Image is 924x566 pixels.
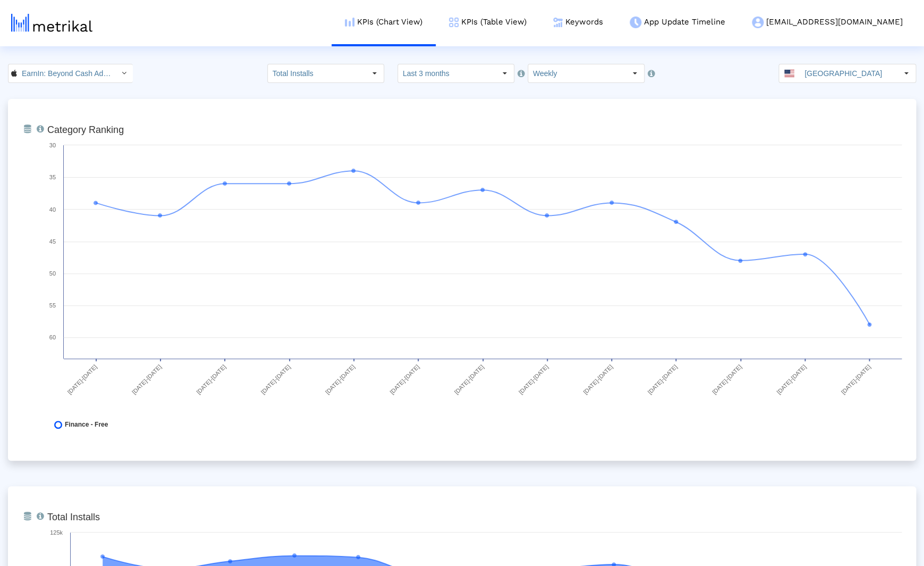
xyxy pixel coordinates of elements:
img: app-update-menu-icon.png [630,16,641,28]
img: keywords.png [553,18,563,27]
div: Select [496,64,514,82]
text: [DATE]-[DATE] [582,363,614,395]
span: Finance - Free [65,421,108,429]
img: metrical-logo-light.png [11,14,92,32]
tspan: Category Ranking [47,124,124,135]
text: [DATE]-[DATE] [195,363,227,395]
text: [DATE]-[DATE] [131,363,163,395]
text: [DATE]-[DATE] [711,363,743,395]
text: 60 [49,334,56,340]
text: 30 [49,142,56,148]
text: [DATE]-[DATE] [518,363,549,395]
text: 40 [49,206,56,213]
div: Select [115,64,133,82]
tspan: Total Installs [47,512,100,522]
text: [DATE]-[DATE] [453,363,485,395]
text: [DATE]-[DATE] [775,363,807,395]
text: [DATE]-[DATE] [324,363,356,395]
div: Select [897,64,915,82]
text: [DATE]-[DATE] [840,363,871,395]
img: kpi-chart-menu-icon.png [345,18,354,27]
text: 50 [49,270,56,277]
text: 125k [50,529,63,536]
text: 45 [49,238,56,245]
img: kpi-table-menu-icon.png [449,18,459,27]
img: my-account-menu-icon.png [752,16,764,28]
div: Select [626,64,644,82]
text: [DATE]-[DATE] [66,363,98,395]
text: [DATE]-[DATE] [646,363,678,395]
div: Select [366,64,384,82]
text: 55 [49,302,56,309]
text: [DATE]-[DATE] [260,363,292,395]
text: 35 [49,174,56,180]
text: [DATE]-[DATE] [388,363,420,395]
